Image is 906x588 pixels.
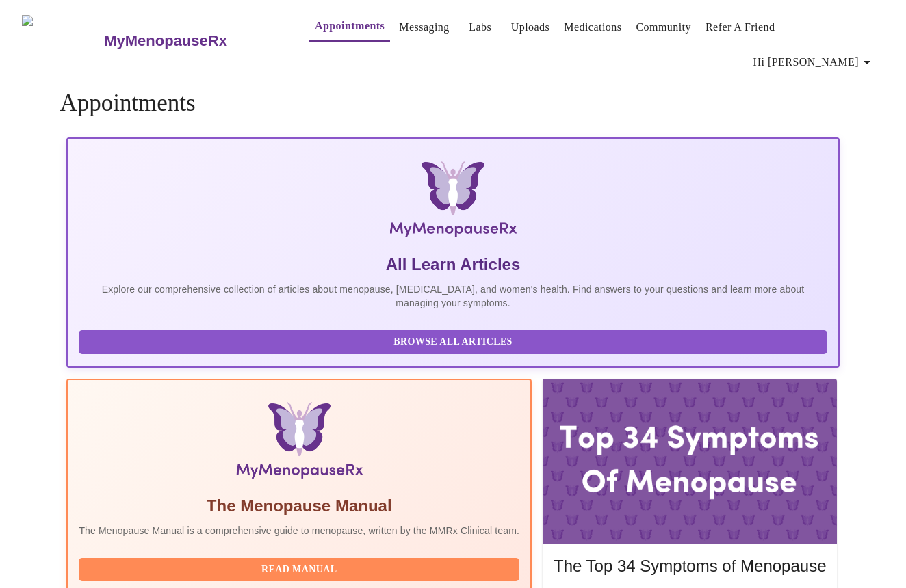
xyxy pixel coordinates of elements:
a: Labs [469,18,491,37]
h5: All Learn Articles [79,254,827,276]
h3: MyMenopauseRx [104,32,227,50]
h5: The Top 34 Symptoms of Menopause [554,555,826,577]
a: Refer a Friend [706,18,775,37]
span: Hi [PERSON_NAME] [753,53,875,72]
button: Community [630,14,697,41]
button: Browse All Articles [79,330,827,354]
h4: Appointments [60,90,846,117]
button: Labs [458,14,502,41]
img: MyMenopauseRx Logo [195,161,711,243]
button: Read Manual [79,558,519,582]
h5: The Menopause Manual [79,495,519,517]
a: Browse All Articles [79,335,830,347]
button: Hi [PERSON_NAME] [748,49,881,76]
img: MyMenopauseRx Logo [22,15,103,66]
a: Medications [564,18,621,37]
a: Uploads [511,18,550,37]
p: The Menopause Manual is a comprehensive guide to menopause, written by the MMRx Clinical team. [79,524,519,537]
a: Messaging [399,18,449,37]
a: MyMenopauseRx [103,17,282,65]
button: Messaging [393,14,454,41]
span: Browse All Articles [92,334,813,351]
p: Explore our comprehensive collection of articles about menopause, [MEDICAL_DATA], and women's hea... [79,282,827,310]
a: Community [636,18,691,37]
button: Appointments [309,12,390,42]
button: Medications [558,14,627,41]
span: Read Manual [92,561,506,578]
a: Appointments [315,16,385,36]
button: Uploads [506,14,556,41]
img: Menopause Manual [149,402,450,484]
button: Refer a Friend [700,14,781,41]
a: Read Manual [79,563,523,574]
